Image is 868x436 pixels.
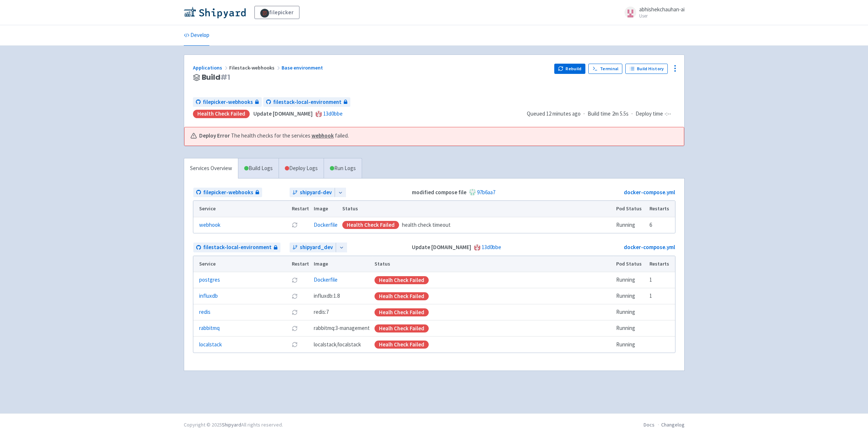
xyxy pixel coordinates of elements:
th: Service [193,201,290,217]
span: shipyard-dev [300,188,332,197]
div: health check timeout [342,221,611,229]
span: redis:7 [314,308,329,316]
a: docker-compose.yml [624,244,675,251]
td: Running [614,288,647,304]
span: filepicker-webhooks [203,98,253,106]
a: rabbitmq [199,324,220,332]
div: Healh Check Failed [375,324,429,332]
td: 1 [647,272,675,288]
a: Build History [625,64,668,74]
th: Service [193,256,290,272]
a: Terminal [588,64,622,74]
a: Deploy Logs [279,158,324,178]
th: Restart [290,201,312,217]
strong: modified compose file [412,189,466,196]
td: 6 [647,217,675,233]
span: Filestack-webhooks [229,64,282,71]
span: shipyard_dev [300,243,333,252]
button: Rebuild [554,64,586,74]
span: filestack-local-environment [203,243,272,252]
span: influxdb:1.8 [314,292,340,300]
span: -:-- [664,110,671,118]
span: The health checks for the services failed. [231,132,349,140]
th: Status [340,201,614,217]
th: Pod Status [614,201,647,217]
a: postgres [199,276,220,284]
a: Docs [644,421,655,428]
span: Build [202,73,230,82]
td: Running [614,217,647,233]
a: docker-compose.yml [624,189,675,196]
a: Shipyard [222,421,241,428]
a: filestack-local-environment [263,97,350,107]
td: Running [614,337,647,353]
a: Applications [193,64,229,71]
a: Services Overview [184,158,238,178]
div: Healh Check Failed [375,276,429,284]
a: Dockerfile [314,221,338,228]
a: abhishekchauhan-ai User [620,7,685,18]
a: Run Logs [324,158,362,178]
span: Deploy time [636,110,663,118]
button: Restart pod [292,277,298,283]
button: Restart pod [292,326,298,331]
a: Build Logs [238,158,279,178]
th: Image [311,201,340,217]
a: Dockerfile [314,276,338,283]
a: Develop [184,25,209,46]
a: shipyard-dev [290,188,335,198]
button: Restart pod [292,342,298,347]
th: Restarts [647,201,675,217]
a: filepicker [254,6,300,19]
b: Deploy Error [199,132,230,140]
th: Restart [290,256,312,272]
span: # 1 [220,72,230,82]
span: filepicker-webhooks [203,188,253,197]
a: shipyard_dev [290,243,336,252]
a: filepicker-webhooks [193,188,262,198]
a: redis [199,308,211,316]
th: Image [311,256,372,272]
div: Healh Check Failed [375,308,429,316]
div: Health check failed [193,110,250,118]
div: Healh Check Failed [375,341,429,349]
a: 97b6aa7 [477,189,495,196]
img: Shipyard logo [184,7,246,18]
span: filestack-local-environment [273,98,342,106]
button: Restart pod [292,293,298,299]
a: 13d0bbe [323,110,343,117]
a: Base environment [282,64,324,71]
span: abhishekchauhan-ai [639,6,685,13]
a: 13d0bbe [482,244,501,251]
span: Queued [527,110,581,117]
span: localstack/localstack [314,341,361,349]
time: 12 minutes ago [546,110,581,117]
strong: Update [DOMAIN_NAME] [412,244,471,251]
button: Restart pod [292,222,298,228]
button: Restart pod [292,309,298,315]
a: webhook [312,132,334,139]
strong: Update [DOMAIN_NAME] [253,110,313,117]
div: · · [527,110,675,118]
span: 2m 5.5s [612,110,629,118]
a: influxdb [199,292,218,300]
td: 1 [647,288,675,304]
th: Pod Status [614,256,647,272]
a: filestack-local-environment [193,243,280,252]
th: Restarts [647,256,675,272]
a: filepicker-webhooks [193,97,262,107]
span: Build time [588,110,611,118]
span: rabbitmq:3-management [314,324,370,332]
a: webhook [199,221,220,229]
div: Copyright © 2025 All rights reserved. [184,421,283,429]
td: Running [614,304,647,320]
a: Changelog [661,421,685,428]
td: Running [614,272,647,288]
td: Running [614,320,647,337]
th: Status [372,256,614,272]
div: Health check failed [342,221,399,229]
small: User [639,14,685,18]
a: localstack [199,341,222,349]
div: Healh Check Failed [375,292,429,300]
